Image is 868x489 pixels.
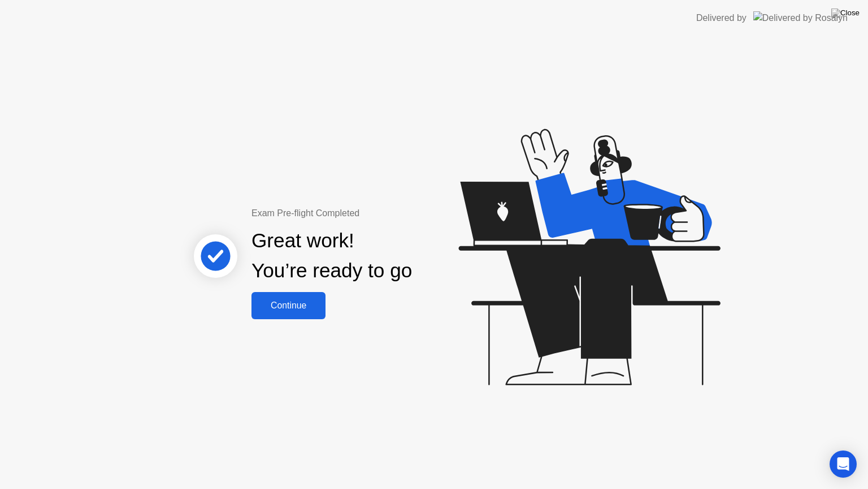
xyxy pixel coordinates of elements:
[251,292,325,319] button: Continue
[696,11,747,25] div: Delivered by
[753,11,848,24] img: Delivered by Rosalyn
[830,451,857,478] div: Open Intercom Messenger
[831,8,860,18] img: Close
[255,301,322,311] div: Continue
[251,207,485,220] div: Exam Pre-flight Completed
[251,226,412,286] div: Great work! You’re ready to go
